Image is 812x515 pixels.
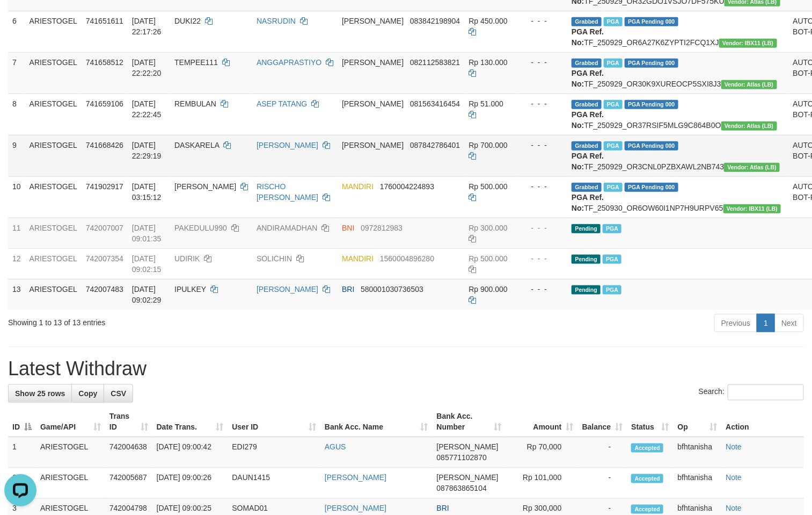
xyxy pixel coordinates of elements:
td: TF_250929_OR30K9XUREOCP5SXI8J3 [567,52,788,94]
div: - - - [523,253,564,264]
span: Marked by bfhtanisha [604,100,623,109]
span: Vendor URL: https://dashboard.q2checkout.com/secure [721,80,777,89]
div: - - - [523,16,564,26]
th: User ID: activate to sort column ascending [228,406,320,437]
div: - - - [523,284,564,295]
td: 6 [8,11,25,52]
span: Rp 500.000 [469,182,507,191]
th: Bank Acc. Number: activate to sort column ascending [433,406,506,437]
span: [DATE] 22:22:20 [132,58,162,77]
a: Note [726,443,742,452]
span: PGA [603,285,621,295]
span: Rp 700.000 [469,141,507,149]
div: - - - [523,98,564,109]
span: Copy 083842198904 to clipboard [410,17,460,25]
a: Note [726,474,742,482]
span: [DATE] 22:17:26 [132,17,162,36]
a: Copy [71,384,104,403]
b: PGA Ref. No: [572,152,604,171]
span: Rp 900.000 [469,285,507,294]
th: Game/API: activate to sort column ascending [36,406,105,437]
span: Marked by bfhbrian [604,183,623,192]
td: bfhtanisha [674,468,722,499]
th: Trans ID: activate to sort column ascending [105,406,152,437]
span: 741659106 [86,99,123,108]
a: [PERSON_NAME] [325,474,386,482]
span: Pending [572,224,601,233]
td: 11 [8,218,25,248]
span: Copy 1760004224893 to clipboard [380,182,434,191]
a: 1 [757,314,775,332]
td: 742005687 [105,468,152,499]
span: Grabbed [572,141,602,151]
label: Search: [699,384,804,400]
a: Note [726,504,742,513]
b: PGA Ref. No: [572,110,604,130]
div: - - - [523,57,564,68]
span: MANDIRI [342,254,374,263]
td: ARIESTOGEL [36,437,105,468]
span: Marked by bfhtanisha [604,141,623,151]
td: ARIESTOGEL [25,11,82,52]
span: PGA [603,224,621,233]
td: - [578,437,627,468]
span: Copy 1560004896280 to clipboard [380,254,434,263]
td: ARIESTOGEL [25,52,82,94]
b: PGA Ref. No: [572,69,604,88]
span: Vendor URL: https://dashboard.q2checkout.com/secure [724,163,780,172]
td: 742004638 [105,437,152,468]
th: Op: activate to sort column ascending [674,406,722,437]
td: 7 [8,52,25,94]
span: TEMPEE111 [174,58,218,67]
span: BRI [437,504,449,513]
span: Copy [78,389,97,398]
span: DUKI22 [174,17,201,25]
span: Pending [572,285,601,295]
span: 742007483 [86,285,123,294]
span: Show 25 rows [15,389,65,398]
span: 742007354 [86,254,123,263]
button: Open LiveChat chat widget [4,4,36,37]
span: Copy 0972812983 to clipboard [361,224,403,232]
span: Copy 580001030736503 to clipboard [361,285,423,294]
span: Copy 087863865104 to clipboard [437,484,487,493]
td: Rp 101,000 [506,468,577,499]
a: RISCHO [PERSON_NAME] [257,182,318,202]
span: Pending [572,255,601,264]
span: PAKEDULU990 [174,224,227,232]
span: IPULKEY [174,285,206,294]
span: Marked by bfhtanisha [604,17,623,26]
div: - - - [523,223,564,233]
span: Vendor URL: https://dashboard.q2checkout.com/secure [719,39,777,48]
span: Accepted [631,505,663,514]
span: Rp 300.000 [469,224,507,232]
span: PGA Pending [625,17,678,26]
th: Bank Acc. Name: activate to sort column ascending [320,406,433,437]
span: PGA [603,255,621,264]
span: Rp 130.000 [469,58,507,67]
span: Vendor URL: https://dashboard.q2checkout.com/secure [723,204,781,213]
a: [PERSON_NAME] [257,285,318,294]
td: 9 [8,135,25,176]
td: 10 [8,176,25,218]
span: [DATE] 09:02:29 [132,285,162,304]
span: [PERSON_NAME] [437,474,499,482]
span: [PERSON_NAME] [342,58,404,67]
span: Copy 082112583821 to clipboard [410,58,460,67]
th: Status: activate to sort column ascending [627,406,673,437]
span: CSV [111,389,126,398]
span: 741651611 [86,17,123,25]
span: Accepted [631,444,663,453]
span: MANDIRI [342,182,374,191]
td: ARIESTOGEL [36,468,105,499]
span: 742007007 [86,224,123,232]
span: Copy 085771102870 to clipboard [437,454,487,462]
span: Grabbed [572,183,602,192]
span: PGA Pending [625,141,678,151]
a: ANDIRAMADHAN [257,224,318,232]
td: Rp 70,000 [506,437,577,468]
a: Next [774,314,804,332]
td: bfhtanisha [674,437,722,468]
span: BRI [342,285,354,294]
td: 8 [8,94,25,135]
